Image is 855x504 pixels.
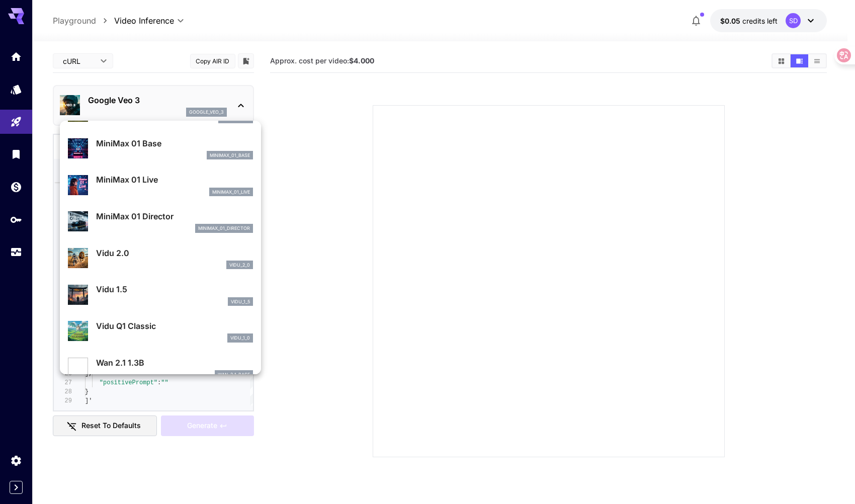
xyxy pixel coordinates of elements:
div: Vidu Q1 Classicvidu_1_0 [68,316,253,347]
div: Vidu 1.5vidu_1_5 [68,279,253,310]
div: MiniMax 01 Liveminimax_01_live [68,170,253,200]
p: Vidu 2.0 [96,247,253,259]
div: Wan 2.1 1.3Bwan_2_1_base [68,353,253,383]
p: minimax_01_live [212,189,250,196]
p: Wan 2.1 1.3B [96,357,253,369]
p: MiniMax 01 Live [96,174,253,186]
p: vidu_2_0 [229,262,250,269]
div: MiniMax 01 Directorminimax_01_director [68,206,253,237]
p: Vidu 1.5 [96,283,253,295]
div: Vidu 2.0vidu_2_0 [68,243,253,274]
p: MiniMax 01 Director [96,210,253,222]
p: Vidu Q1 Classic [96,320,253,332]
p: wan_2_1_base [218,371,250,378]
p: vidu_1_5 [231,298,250,305]
p: vidu_1_0 [230,334,250,342]
p: minimax_01_director [198,225,250,232]
div: MiniMax 01 Baseminimax_01_base [68,133,253,164]
p: MiniMax 01 Base [96,137,253,149]
p: minimax_01_base [210,152,250,159]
